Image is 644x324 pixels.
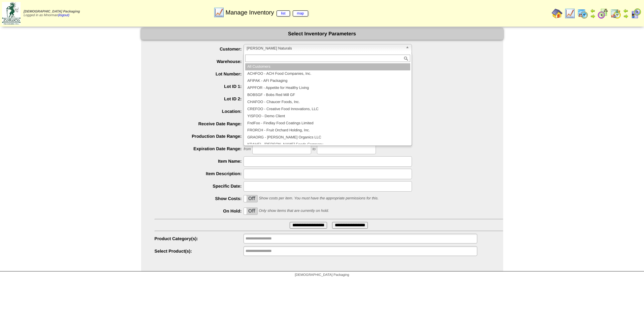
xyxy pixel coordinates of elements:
li: CHAFOO - Chaucer Foods, Inc. [245,99,410,106]
span: [PERSON_NAME] Naturals [247,44,403,53]
img: line_graph.gif [214,7,224,18]
label: Show Costs: [155,196,244,201]
span: Show costs per item. You must have the appropriate permissions for this. [259,196,379,200]
div: OnOff [244,207,258,215]
li: KRAHEI - [PERSON_NAME] Foods Company [245,141,410,148]
li: CREFOO - Creative Food Innovations, LLC [245,106,410,113]
div: Select Inventory Parameters [141,28,503,40]
li: AFIPAK - AFI Packaging [245,77,410,85]
li: APPFOR - Appetite for Healthy Living [245,85,410,92]
li: FndFoo - Findlay Food Coatings Limited [245,120,410,127]
img: calendarinout.gif [610,8,621,19]
label: Off [244,195,257,202]
label: Off [244,208,257,215]
label: Lot Number: [155,71,244,76]
span: Only show items that are currently on hold. [259,209,329,213]
label: Product Category(s): [155,236,244,241]
li: YISFOO - Demo Client [245,113,410,120]
img: arrowright.gif [590,13,595,19]
label: Item Description: [155,171,244,176]
img: home.gif [552,8,562,19]
span: Manage Inventory [225,9,308,16]
li: BOBSGF - Bobs Red Mill GF [245,92,410,99]
li: ACHFOO - ACH Food Companies, Inc. [245,70,410,77]
span: [DEMOGRAPHIC_DATA] Packaging [295,273,349,277]
img: calendarcustomer.gif [631,8,641,19]
label: Warehouse: [155,59,244,64]
img: arrowleft.gif [590,8,595,13]
img: arrowright.gif [623,13,629,19]
label: Item Name: [155,159,244,164]
img: zoroco-logo-small.webp [2,2,21,25]
span: Logged in as Mnorman [24,10,80,17]
span: from [244,147,251,151]
label: Lot ID 1: [155,84,244,89]
img: line_graph.gif [565,8,575,19]
li: FRORCH - Fruit Orchard Holding, Inc. [245,127,410,134]
img: arrowleft.gif [623,8,629,13]
label: Production Date Range: [155,134,244,139]
a: list [277,10,290,17]
label: Lot ID 2: [155,96,244,101]
label: Location: [155,109,244,114]
div: OnOff [244,195,258,202]
li: All Customers [245,63,410,70]
label: Receive Date Range: [155,121,244,126]
span: to [313,147,316,151]
label: Customer: [155,46,244,52]
a: (logout) [58,13,69,17]
label: Expiration Date Range: [155,146,244,151]
img: calendarprod.gif [577,8,588,19]
span: [DEMOGRAPHIC_DATA] Packaging [24,10,80,13]
label: On Hold: [155,208,244,214]
img: calendarblend.gif [598,8,608,19]
li: GRAORG - [PERSON_NAME] Organics LLC [245,134,410,141]
label: Specific Date: [155,184,244,189]
a: map [293,10,309,17]
label: Select Product(s): [155,249,244,254]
